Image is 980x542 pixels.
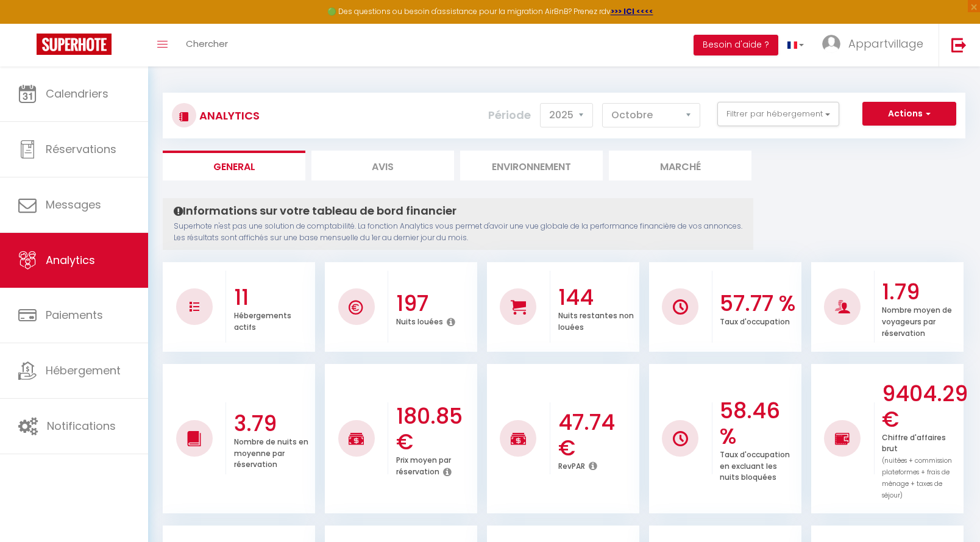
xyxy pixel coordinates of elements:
p: Nuits louées [396,314,443,327]
a: >>> ICI <<<< [611,6,653,16]
a: Chercher [177,24,237,66]
p: Prix moyen par réservation [396,452,451,477]
span: Réservations [46,141,116,157]
p: RevPAR [558,458,585,471]
a: ... Appartvillage [813,24,939,66]
img: ... [822,35,840,53]
img: Super Booking [37,34,112,55]
h3: 1.79 [882,279,960,305]
h3: 11 [234,285,312,310]
li: Marché [609,151,751,180]
p: Chiffre d'affaires brut [882,430,952,500]
span: Analytics [46,252,95,268]
img: NO IMAGE [835,431,850,446]
p: Taux d'occupation en excluant les nuits bloquées [720,447,790,483]
span: (nuitées + commission plateformes + frais de ménage + taxes de séjour) [882,456,952,500]
span: Chercher [186,37,228,50]
h3: 180.85 € [396,404,474,455]
li: Avis [311,151,454,180]
p: Hébergements actifs [234,308,291,332]
h3: 3.79 [234,411,312,437]
button: Actions [862,102,956,126]
span: Paiements [46,307,103,323]
span: Notifications [47,418,116,433]
h4: Informations sur votre tableau de bord financier [174,204,742,218]
p: Nombre de nuits en moyenne par réservation [234,434,308,470]
h3: 144 [558,285,636,310]
img: logout [951,37,967,52]
p: Nuits restantes non louées [558,308,634,332]
p: Superhote n'est pas une solution de comptabilité. La fonction Analytics vous permet d'avoir une v... [174,221,742,244]
img: NO IMAGE [190,302,199,312]
button: Filtrer par hébergement [717,102,839,126]
img: NO IMAGE [673,431,688,446]
p: Nombre moyen de voyageurs par réservation [882,302,952,338]
li: General [163,151,305,180]
h3: Analytics [196,102,260,129]
h3: 9404.29 € [882,381,960,432]
span: Appartvillage [848,36,923,51]
button: Besoin d'aide ? [694,35,778,55]
p: Taux d'occupation [720,314,790,327]
span: Messages [46,197,101,212]
h3: 58.46 % [720,398,798,449]
li: Environnement [460,151,603,180]
h3: 57.77 % [720,291,798,316]
span: Hébergement [46,363,121,378]
h3: 47.74 € [558,410,636,461]
label: Période [488,102,531,129]
span: Calendriers [46,86,108,101]
h3: 197 [396,291,474,316]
